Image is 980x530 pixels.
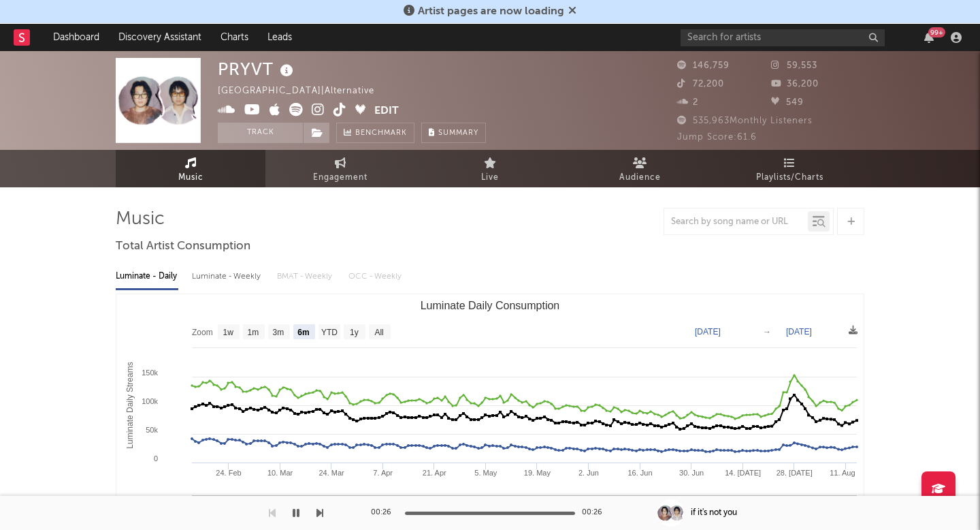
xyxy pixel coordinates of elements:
[418,6,564,17] span: Artist pages are now loading
[415,150,565,187] a: Live
[777,469,813,477] text: 28. [DATE]
[771,61,817,70] span: 59,553
[619,170,661,186] span: Audience
[125,362,135,448] text: Luminate Daily Streams
[568,6,576,17] span: Dismiss
[928,27,945,37] div: 99 +
[481,170,499,186] span: Live
[371,505,398,521] div: 00:26
[677,133,757,142] span: Jump Score: 61.6
[679,469,704,477] text: 30. Jun
[218,58,297,80] div: PRYVT
[154,454,158,463] text: 0
[218,123,303,143] button: Track
[771,80,819,89] span: 36,200
[565,150,715,187] a: Audience
[146,426,158,434] text: 50k
[116,265,178,288] div: Luminate - Daily
[677,61,730,70] span: 146,759
[350,328,359,337] text: 1y
[423,469,446,477] text: 21. Apr
[223,328,234,337] text: 1w
[830,469,855,477] text: 11. Aug
[763,327,771,337] text: →
[664,217,808,228] input: Search by song name or URL
[681,29,885,46] input: Search for artists
[524,469,551,477] text: 19. May
[116,238,250,255] span: Total Artist Consumption
[116,150,265,187] a: Music
[756,170,823,186] span: Playlists/Charts
[374,103,399,120] button: Edit
[373,469,393,477] text: 7. Apr
[248,328,259,337] text: 1m
[421,123,486,143] button: Summary
[421,300,560,311] text: Luminate Daily Consumption
[211,24,258,51] a: Charts
[297,328,309,337] text: 6m
[267,469,293,477] text: 10. Mar
[258,24,301,51] a: Leads
[192,328,213,337] text: Zoom
[691,507,737,519] div: if it's not you
[438,129,478,137] span: Summary
[677,98,698,107] span: 2
[178,170,203,186] span: Music
[265,150,415,187] a: Engagement
[725,469,761,477] text: 14. [DATE]
[771,98,804,107] span: 549
[313,170,367,186] span: Engagement
[318,469,344,477] text: 24. Mar
[273,328,284,337] text: 3m
[218,83,390,99] div: [GEOGRAPHIC_DATA] | Alternative
[578,469,599,477] text: 2. Jun
[374,328,383,337] text: All
[715,150,864,187] a: Playlists/Charts
[677,116,813,125] span: 535,963 Monthly Listeners
[142,369,158,377] text: 150k
[216,469,241,477] text: 24. Feb
[474,469,497,477] text: 5. May
[44,24,109,51] a: Dashboard
[321,328,338,337] text: YTD
[109,24,211,51] a: Discovery Assistant
[355,125,407,142] span: Benchmark
[627,469,652,477] text: 16. Jun
[192,265,263,288] div: Luminate - Weekly
[582,505,609,521] div: 00:26
[924,32,934,43] button: 99+
[786,327,812,337] text: [DATE]
[695,327,721,337] text: [DATE]
[142,397,158,405] text: 100k
[677,80,724,89] span: 72,200
[336,123,414,143] a: Benchmark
